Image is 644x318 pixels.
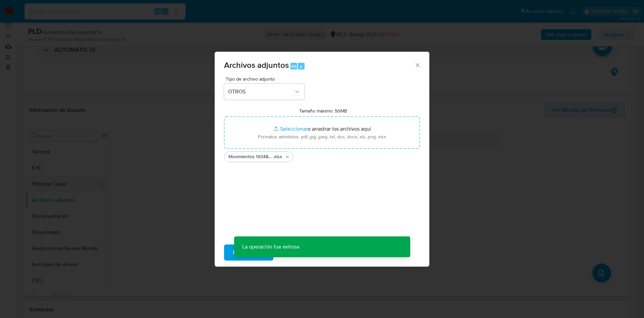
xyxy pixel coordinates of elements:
[224,84,305,100] button: OTROS
[234,236,307,257] p: La operación fue exitosa
[228,153,273,160] span: Movimientos 193486059
[226,77,306,81] span: Tipo de archivo adjunto
[273,153,282,160] span: .xlsx
[233,245,265,260] span: Subir archivo
[283,153,291,161] button: Eliminar Movimientos 193486059.xlsx
[299,108,347,114] label: Tamaño máximo: 50MB
[414,62,420,68] button: Cerrar
[228,88,294,95] span: OTROS
[285,245,307,260] span: Cancelar
[300,63,302,70] span: a
[224,149,420,162] ul: Archivos seleccionados
[224,244,273,261] button: Subir archivo
[291,63,297,70] span: Alt
[224,59,289,71] span: Archivos adjuntos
